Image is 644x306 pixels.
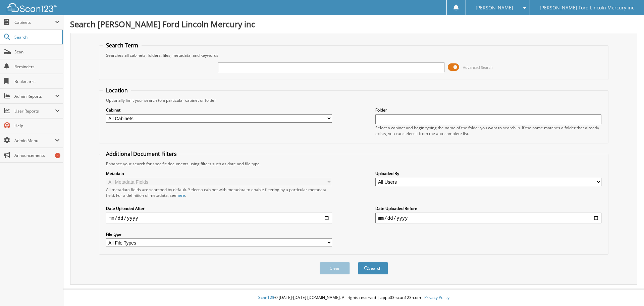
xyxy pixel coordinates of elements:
[375,107,601,113] label: Folder
[14,19,55,25] span: Cabinets
[463,65,493,70] span: Advanced Search
[358,262,388,274] button: Search
[106,206,332,211] label: Date Uploaded After
[103,52,605,58] div: Searches all cabinets, folders, files, metadata, and keywords
[14,64,60,70] span: Reminders
[176,192,185,198] a: here
[103,150,180,158] legend: Additional Document Filters
[258,295,274,300] span: Scan123
[424,295,449,300] a: Privacy Policy
[540,6,634,10] span: [PERSON_NAME] Ford Lincoln Mercury inc
[320,262,350,274] button: Clear
[375,206,601,211] label: Date Uploaded Before
[375,125,601,136] div: Select a cabinet and begin typing the name of the folder you want to search in. If the name match...
[375,213,601,223] input: end
[14,123,60,129] span: Help
[14,49,60,55] span: Scan
[103,42,142,49] legend: Search Term
[63,290,644,306] div: © [DATE]-[DATE] [DOMAIN_NAME]. All rights reserved | appb03-scan123-com |
[55,153,60,158] div: 4
[70,18,637,30] h1: Search [PERSON_NAME] Ford Lincoln Mercury inc
[106,213,332,223] input: start
[106,231,332,237] label: File type
[103,161,605,167] div: Enhance your search for specific documents using filters such as date and file type.
[106,187,332,198] div: All metadata fields are searched by default. Select a cabinet with metadata to enable filtering b...
[106,171,332,176] label: Metadata
[14,108,55,114] span: User Reports
[476,6,513,10] span: [PERSON_NAME]
[14,152,60,158] span: Announcements
[14,93,55,99] span: Admin Reports
[106,107,332,113] label: Cabinet
[14,79,60,84] span: Bookmarks
[14,34,59,40] span: Search
[103,97,605,103] div: Optionally limit your search to a particular cabinet or folder
[103,87,131,94] legend: Location
[14,138,55,143] span: Admin Menu
[375,171,601,176] label: Uploaded By
[7,3,57,12] img: scan123-logo-white.svg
